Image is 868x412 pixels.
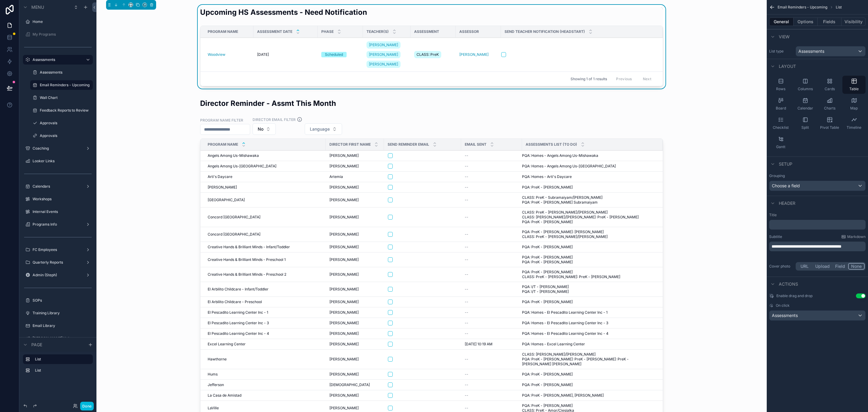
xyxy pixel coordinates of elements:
label: Admin (Steph) [33,273,81,277]
label: Cover photo [769,264,793,269]
span: Assessments [772,312,798,319]
div: scrollable content [769,220,866,230]
label: Email Library [33,323,89,328]
span: Showing 1 of 1 results [571,77,607,81]
label: [PERSON_NAME] Help [33,336,89,341]
label: Title [769,213,866,217]
span: Email Sent [465,142,486,147]
label: Assessments [40,70,89,75]
span: Map [850,106,858,111]
button: Assessments [769,310,866,321]
a: Email Reminders - Upcoming [40,83,90,87]
a: Coaching [33,146,81,151]
a: [PERSON_NAME] [366,51,401,58]
span: Program Name [208,142,238,147]
a: [PERSON_NAME][PERSON_NAME][PERSON_NAME] [366,40,407,69]
span: Email Reminders - Upcoming [778,5,827,10]
button: Charts [818,95,841,113]
button: Pivot Table [818,114,841,132]
span: Page [31,342,42,348]
a: [DATE] [257,52,314,57]
button: Timeline [842,114,866,132]
span: List [836,5,842,10]
span: Gantt [776,144,785,149]
a: Quarterly Reports [33,260,81,265]
span: Table [849,87,859,91]
span: Director First Name [329,142,371,147]
span: Calendar [797,106,813,111]
a: [PERSON_NAME] [459,52,489,57]
label: Wall Chart [40,95,89,100]
span: Markdown [847,234,866,239]
label: List type [769,49,793,54]
label: Approvals [40,121,89,125]
button: Calendar [794,95,817,113]
button: General [769,17,794,26]
div: scrollable content [19,352,96,381]
span: Assessment [414,29,439,34]
span: Board [776,106,786,111]
a: FC Employees [33,247,81,252]
a: Looker Links [33,159,89,163]
span: On click [776,303,790,308]
label: Programs Info [33,222,81,227]
div: Choose a field [769,181,865,191]
span: CLASS: PreK [417,52,439,57]
a: Scheduled [321,52,359,57]
span: Layout [779,63,796,69]
a: Assessments [33,57,81,62]
label: Feedback Reports to Review [40,108,89,113]
label: List [35,357,88,362]
button: Field [832,263,848,270]
span: Charts [824,106,835,111]
span: Assessments [798,48,824,54]
button: Checklist [769,114,792,132]
label: Approvals [40,133,89,138]
button: Gantt [769,134,792,152]
label: Calendars [33,184,81,189]
button: Map [842,95,866,113]
span: Checklist [773,125,789,130]
a: Markdown [841,234,866,239]
label: SOPs [33,298,89,303]
a: [PERSON_NAME] [366,41,401,49]
button: Visibility [841,17,866,26]
button: Board [769,95,792,113]
button: Table [842,76,866,94]
label: Home [33,19,89,24]
label: List [35,368,88,373]
a: Training Library [33,311,89,315]
span: Columns [798,87,813,91]
span: [PERSON_NAME] [369,62,398,67]
span: Assessor [459,29,479,34]
label: Workshops [33,197,89,201]
span: Send Teacher Notification (Headstart) [505,29,585,34]
button: URL [797,263,813,270]
span: Teacher(s) [366,29,389,34]
button: Choose a field [769,181,866,191]
label: My Programs [33,32,89,37]
button: None [848,263,865,270]
a: CLASS: PreK [414,50,452,59]
label: Subtitle [769,234,782,239]
span: [PERSON_NAME] [369,52,398,57]
span: Assessments List (To Do) [526,142,577,147]
label: Grouping [769,173,785,178]
span: View [779,34,790,40]
span: Cards [825,87,835,91]
span: Send Reminder Email [388,142,429,147]
button: Fields [818,17,842,26]
label: Internal Events [33,209,89,214]
span: [PERSON_NAME] [369,43,398,47]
